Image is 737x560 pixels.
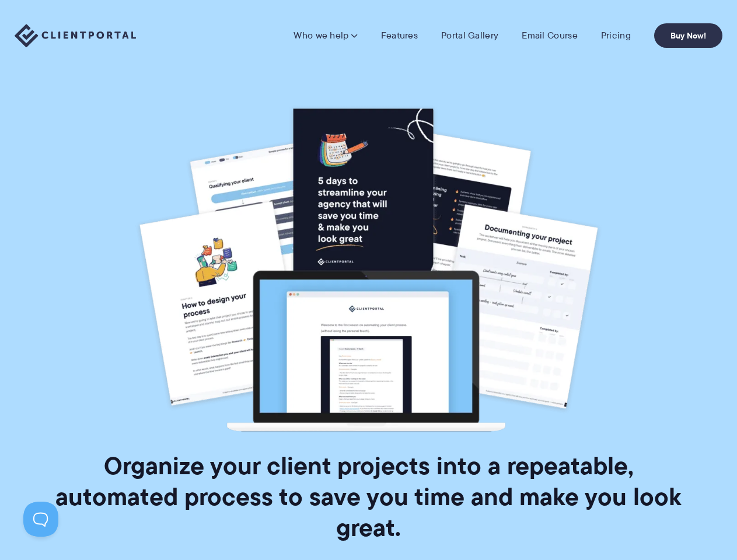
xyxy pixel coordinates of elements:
[381,30,418,41] a: Features
[522,30,578,41] a: Email Course
[41,450,696,543] h1: Organize your client projects into a repeatable, automated process to save you time and make you ...
[654,23,722,48] a: Buy Now!
[294,30,357,41] a: Who we help
[441,30,498,41] a: Portal Gallery
[23,502,58,537] iframe: Toggle Customer Support
[601,30,631,41] a: Pricing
